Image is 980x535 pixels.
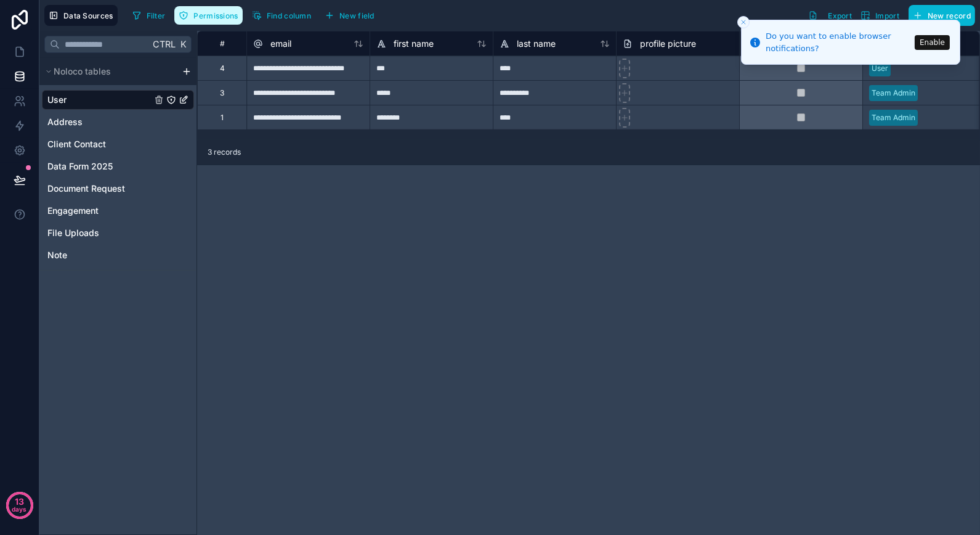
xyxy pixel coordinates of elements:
[174,6,247,25] a: Permissions
[39,58,196,271] div: scrollable content
[872,63,888,74] div: User
[63,11,113,20] span: Data Sources
[47,160,113,173] span: Data Form 2025
[915,35,950,50] button: Enable
[42,201,194,221] div: Engagement
[44,5,118,26] button: Data Sources
[47,138,106,150] span: Client Contact
[221,113,224,123] div: 1
[804,5,856,26] button: Export
[904,5,975,26] a: New record
[193,11,238,20] span: Permissions
[872,88,915,99] div: Team Admin
[47,94,67,106] span: User
[47,182,125,195] span: Document Request
[207,39,237,48] div: #
[47,205,99,217] span: Engagement
[42,179,194,198] div: Document Request
[640,38,696,50] span: profile picture
[47,249,67,261] span: Note
[147,11,166,20] span: Filter
[179,40,187,49] span: K
[42,134,194,154] div: Client Contact
[320,6,379,25] button: New field
[54,65,111,78] span: Noloco tables
[42,63,177,80] button: Noloco tables
[208,147,241,157] span: 3 records
[42,245,194,265] div: Note
[517,38,556,50] span: last name
[174,6,242,25] button: Permissions
[270,38,291,50] span: email
[766,30,911,54] div: Do you want to enable browser notifications?
[152,36,177,52] span: Ctrl
[220,63,225,73] div: 4
[42,90,194,110] div: User
[47,227,99,239] span: File Uploads
[47,116,83,128] span: Address
[15,496,24,508] p: 13
[42,112,194,132] div: Address
[220,88,224,98] div: 3
[394,38,434,50] span: first name
[856,5,904,26] button: Import
[12,500,27,518] p: days
[909,5,975,26] button: New record
[339,11,375,20] span: New field
[248,6,315,25] button: Find column
[872,112,915,123] div: Team Admin
[42,223,194,243] div: File Uploads
[737,16,750,28] button: Close toast
[42,157,194,176] div: Data Form 2025
[267,11,311,20] span: Find column
[128,6,170,25] button: Filter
